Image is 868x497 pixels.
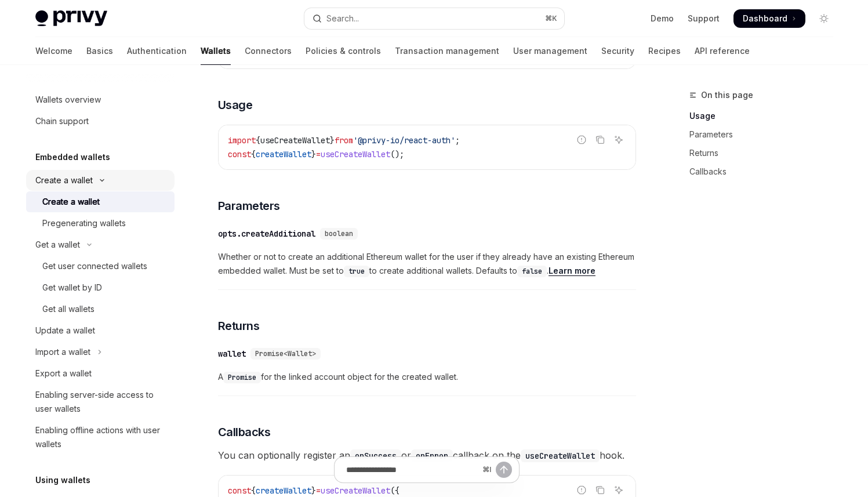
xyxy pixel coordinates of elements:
[593,132,608,147] button: Copy the contents from the code block
[26,234,175,255] button: Toggle Get a wallet section
[455,135,460,146] span: ;
[353,135,455,146] span: '@privy-io/react-auth'
[251,149,256,159] span: {
[743,13,787,24] span: Dashboard
[549,266,595,276] a: Learn more
[35,423,168,451] div: Enabling offline actions with user wallets
[26,111,175,132] a: Chain support
[218,318,260,334] span: Returns
[26,342,175,362] button: Toggle Import a wallet section
[517,266,547,277] code: false
[689,107,842,125] a: Usage
[316,149,321,159] span: =
[26,363,175,384] a: Export a wallet
[513,37,587,65] a: User management
[545,14,557,23] span: ⌘ K
[26,89,175,110] a: Wallets overview
[26,256,175,277] a: Get user connected wallets
[689,162,842,181] a: Callbacks
[86,37,113,65] a: Basics
[350,449,401,462] code: onSuccess
[335,135,353,146] span: from
[330,135,335,146] span: }
[42,281,102,295] div: Get wallet by ID
[35,324,95,338] div: Update a wallet
[321,149,390,159] span: useCreateWallet
[26,384,175,419] a: Enabling server-side access to user wallets
[695,37,750,65] a: API reference
[496,462,512,478] button: Send message
[344,266,369,277] code: true
[574,132,589,147] button: Report incorrect code
[35,173,93,187] div: Create a wallet
[218,97,253,113] span: Usage
[26,191,175,212] a: Create a wallet
[26,277,175,298] a: Get wallet by ID
[218,348,246,360] div: wallet
[648,37,681,65] a: Recipes
[733,9,805,28] a: Dashboard
[701,88,753,102] span: On this page
[42,195,100,209] div: Create a wallet
[201,37,231,65] a: Wallets
[223,372,261,383] code: Promise
[218,250,636,278] span: Whether or not to create an additional Ethereum wallet for the user if they already have an exist...
[35,367,92,380] div: Export a wallet
[689,144,842,162] a: Returns
[218,370,636,384] span: A for the linked account object for the created wallet.
[346,457,478,483] input: Ask a question...
[688,13,720,24] a: Support
[35,114,89,128] div: Chain support
[218,198,280,214] span: Parameters
[651,13,674,24] a: Demo
[26,170,175,191] button: Toggle Create a wallet section
[260,135,330,146] span: useCreateWallet
[689,125,842,144] a: Parameters
[326,12,359,26] div: Search...
[228,149,251,159] span: const
[601,37,634,65] a: Security
[42,216,126,230] div: Pregenerating wallets
[256,149,311,159] span: createWallet
[35,238,80,252] div: Get a wallet
[395,37,499,65] a: Transaction management
[306,37,381,65] a: Policies & controls
[35,388,168,416] div: Enabling server-side access to user wallets
[311,149,316,159] span: }
[26,320,175,341] a: Update a wallet
[325,229,353,238] span: boolean
[390,149,404,159] span: ();
[218,447,636,463] span: You can optionally register an or callback on the hook.
[35,93,101,107] div: Wallets overview
[218,228,315,240] div: opts.createAdditional
[26,213,175,234] a: Pregenerating wallets
[521,449,600,462] code: useCreateWallet
[611,132,626,147] button: Ask AI
[304,8,564,29] button: Open search
[26,299,175,320] a: Get all wallets
[256,135,260,146] span: {
[35,37,72,65] a: Welcome
[218,424,271,440] span: Callbacks
[35,345,90,359] div: Import a wallet
[35,150,110,164] h5: Embedded wallets
[245,37,292,65] a: Connectors
[127,37,187,65] a: Authentication
[411,449,453,462] code: onError
[26,420,175,455] a: Enabling offline actions with user wallets
[35,473,90,487] h5: Using wallets
[35,10,107,27] img: light logo
[42,302,95,316] div: Get all wallets
[228,135,256,146] span: import
[42,259,147,273] div: Get user connected wallets
[815,9,833,28] button: Toggle dark mode
[255,349,316,358] span: Promise<Wallet>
